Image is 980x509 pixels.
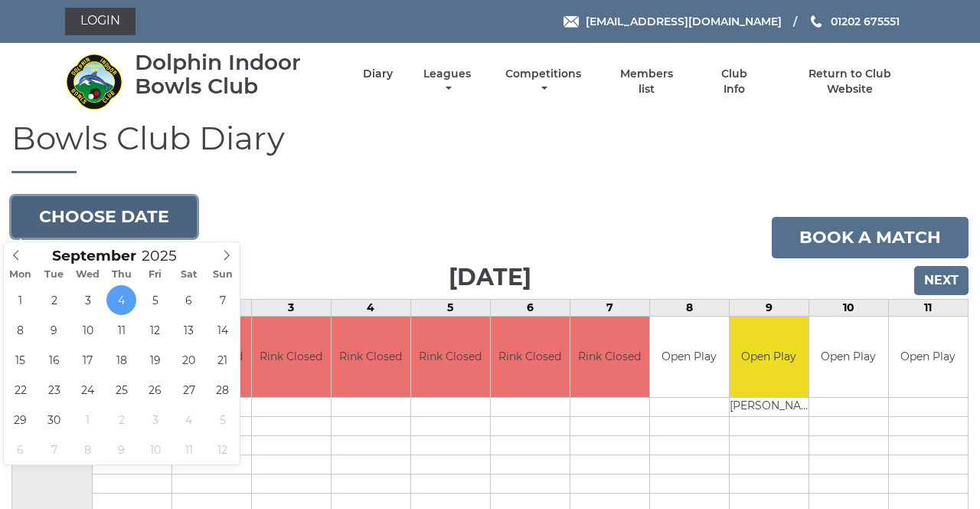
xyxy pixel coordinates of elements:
[140,435,170,465] span: October 10, 2025
[174,435,204,465] span: October 11, 2025
[786,67,915,97] a: Return to Club Website
[207,315,237,345] span: September 14, 2025
[570,300,649,317] td: 7
[331,300,410,317] td: 4
[5,405,35,435] span: September 29, 2025
[140,315,170,345] span: September 12, 2025
[174,405,204,435] span: October 4, 2025
[612,67,682,97] a: Members list
[501,67,585,97] a: Competitions
[105,270,139,280] span: Thu
[411,317,490,397] td: Rink Closed
[808,13,900,30] a: Phone us 01202 675551
[135,51,336,98] div: Dolphin Indoor Bowls Club
[140,345,170,375] span: September 19, 2025
[39,315,69,345] span: September 9, 2025
[73,345,103,375] span: September 17, 2025
[39,435,69,465] span: October 7, 2025
[73,405,103,435] span: October 1, 2025
[831,15,900,28] span: 01202 675551
[39,375,69,405] span: September 23, 2025
[136,247,196,264] input: Scroll to increment
[106,375,136,405] span: September 25, 2025
[252,317,331,397] td: Rink Closed
[570,317,649,397] td: Rink Closed
[5,435,35,465] span: October 6, 2025
[174,345,204,375] span: September 20, 2025
[71,270,105,280] span: Wed
[586,15,782,28] span: [EMAIL_ADDRESS][DOMAIN_NAME]
[207,435,237,465] span: October 12, 2025
[73,285,103,315] span: September 3, 2025
[730,317,808,397] td: Open Play
[811,15,822,28] img: Phone us
[563,16,579,28] img: Email
[207,285,237,315] span: September 7, 2025
[73,435,103,465] span: October 8, 2025
[39,405,69,435] span: September 30, 2025
[73,315,103,345] span: September 10, 2025
[4,270,38,280] span: Mon
[420,67,475,97] a: Leagues
[808,300,888,317] td: 10
[5,315,35,345] span: September 8, 2025
[39,345,69,375] span: September 16, 2025
[650,317,729,397] td: Open Play
[332,317,410,397] td: Rink Closed
[889,317,968,397] td: Open Play
[106,435,136,465] span: October 9, 2025
[730,397,808,416] td: [PERSON_NAME]
[65,53,122,110] img: Dolphin Indoor Bowls Club
[649,300,729,317] td: 8
[106,405,136,435] span: October 2, 2025
[140,285,170,315] span: September 5, 2025
[65,8,136,35] a: Login
[106,315,136,345] span: September 11, 2025
[914,266,969,295] input: Next
[5,345,35,375] span: September 15, 2025
[11,120,969,173] h1: Bowls Club Diary
[174,315,204,345] span: September 13, 2025
[106,345,136,375] span: September 18, 2025
[39,285,69,315] span: September 2, 2025
[563,13,782,30] a: Email [EMAIL_ADDRESS][DOMAIN_NAME]
[491,317,570,397] td: Rink Closed
[888,300,968,317] td: 11
[207,375,237,405] span: September 28, 2025
[772,217,969,258] a: Book a match
[809,317,888,397] td: Open Play
[106,285,136,315] span: September 4, 2025
[52,249,136,264] span: Scroll to increment
[410,300,490,317] td: 5
[139,270,172,280] span: Fri
[5,285,35,315] span: September 1, 2025
[11,196,197,238] button: Choose date
[251,300,331,317] td: 3
[490,300,570,317] td: 6
[174,285,204,315] span: September 6, 2025
[709,67,759,97] a: Club Info
[140,375,170,405] span: September 26, 2025
[207,345,237,375] span: September 21, 2025
[207,405,237,435] span: October 5, 2025
[206,270,240,280] span: Sun
[38,270,71,280] span: Tue
[174,375,204,405] span: September 27, 2025
[5,375,35,405] span: September 22, 2025
[363,67,393,81] a: Diary
[73,375,103,405] span: September 24, 2025
[172,270,206,280] span: Sat
[729,300,808,317] td: 9
[140,405,170,435] span: October 3, 2025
